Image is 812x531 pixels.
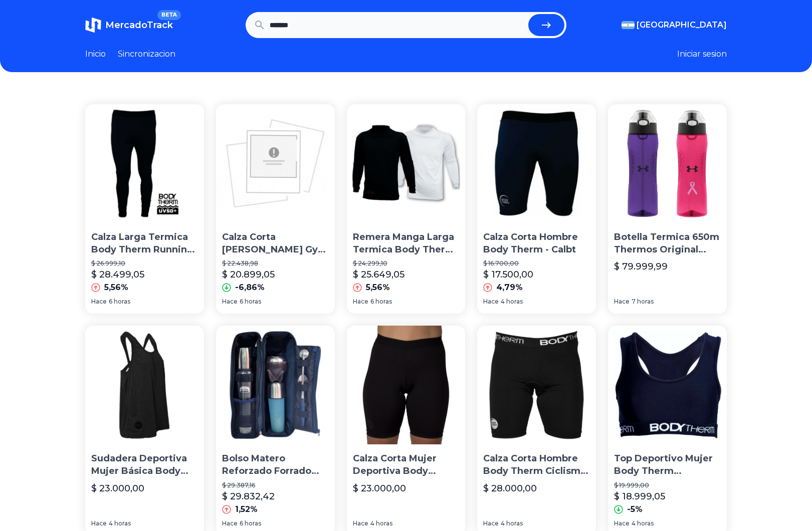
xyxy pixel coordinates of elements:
[91,268,144,282] p: $ 28.499,05
[353,452,460,477] p: Calza Corta Mujer Deportiva Body Therm
[353,231,460,256] p: Remera Manga Larga Termica Body Therm Niños Nena Nene
[483,268,533,282] p: $ 17.500,00
[501,298,523,306] span: 4 horas
[483,298,499,306] span: Hace
[353,259,460,268] p: $ 24.299,10
[483,481,537,495] p: $ 28.000,00
[85,104,204,314] a: Calza Larga Termica Body Therm Running Futbol Hombre MujerCalza Larga Termica Body Therm Running ...
[240,519,261,527] span: 6 horas
[105,20,173,31] span: MercadoTrack
[483,259,590,268] p: $ 16.700,00
[240,298,261,306] span: 6 horas
[366,282,390,294] p: 5,56%
[483,452,590,477] p: Calza Corta Hombre Body Therm Ciclismo Faja Elastica
[637,19,727,31] span: [GEOGRAPHIC_DATA]
[483,231,590,256] p: Calza Corta Hombre Body Therm - Calbt
[614,481,721,489] p: $ 19.999,00
[216,326,335,444] img: Bolso Matero Reforzado Forrado Apto Stanley Thermos
[353,481,406,495] p: $ 23.000,00
[614,489,665,503] p: $ 18.999,05
[632,298,654,306] span: 7 horas
[91,519,107,527] span: Hace
[91,231,198,256] p: Calza Larga Termica Body Therm Running Futbol Hombre Mujer
[222,452,329,477] p: Bolso Matero Reforzado Forrado Apto [PERSON_NAME] Thermos
[501,519,523,527] span: 4 horas
[622,19,727,31] button: [GEOGRAPHIC_DATA]
[222,489,275,503] p: $ 29.832,42
[622,21,635,29] img: Argentina
[477,326,596,444] img: Calza Corta Hombre Body Therm Ciclismo Faja Elastica
[85,104,204,223] img: Calza Larga Termica Body Therm Running Futbol Hombre Mujer
[632,519,654,527] span: 4 horas
[614,519,630,527] span: Hace
[347,104,466,223] img: Remera Manga Larga Termica Body Therm Niños Nena Nene
[222,268,275,282] p: $ 20.899,05
[216,104,335,223] img: Calza Corta De Voley Gym Crossfit Mujer Body Therm Short
[353,298,368,306] span: Hace
[370,298,392,306] span: 6 horas
[104,282,128,294] p: 5,56%
[353,519,368,527] span: Hace
[235,503,258,515] p: 1,52%
[157,10,181,20] span: BETA
[614,231,721,256] p: Botella Termica 650m Thermos Original Deportivo Under Armour
[222,259,329,268] p: $ 22.438,98
[222,231,329,256] p: Calza Corta [PERSON_NAME] Gym Crossfit Mujer Body Therm Short
[477,104,596,223] img: Calza Corta Hombre Body Therm - Calbt
[222,481,329,489] p: $ 29.387,16
[614,259,668,274] p: $ 79.999,99
[347,104,466,314] a: Remera Manga Larga Termica Body Therm Niños Nena NeneRemera Manga Larga Termica Body Therm Niños ...
[216,104,335,314] a: Calza Corta De Voley Gym Crossfit Mujer Body Therm Short Calza Corta [PERSON_NAME] Gym Crossfit M...
[91,298,107,306] span: Hace
[222,519,238,527] span: Hace
[483,519,499,527] span: Hace
[222,298,238,306] span: Hace
[91,452,198,477] p: Sudadera Deportiva Mujer Básica Body Therm Dry
[91,259,198,268] p: $ 26.999,10
[85,48,106,60] a: Inicio
[477,104,596,314] a: Calza Corta Hombre Body Therm - CalbtCalza Corta Hombre Body Therm - Calbt$ 16.700,00$ 17.500,004...
[85,17,173,33] a: MercadoTrackBETA
[109,298,130,306] span: 6 horas
[109,519,131,527] span: 4 horas
[85,17,101,33] img: MercadoTrack
[627,503,643,515] p: -5%
[118,48,175,60] a: Sincronizacion
[614,298,630,306] span: Hace
[353,268,404,282] p: $ 25.649,05
[91,481,144,495] p: $ 23.000,00
[85,326,204,444] img: Sudadera Deportiva Mujer Básica Body Therm Dry
[235,282,265,294] p: -6,86%
[614,452,721,477] p: Top Deportivo Mujer Body Therm Entrenamiento Gym Fitness
[608,104,727,314] a: Botella Termica 650m Thermos Original Deportivo Under ArmourBotella Termica 650m Thermos Original...
[496,282,523,294] p: 4,79%
[677,48,727,60] button: Iniciar sesion
[608,104,727,223] img: Botella Termica 650m Thermos Original Deportivo Under Armour
[370,519,392,527] span: 4 horas
[347,326,466,444] img: Calza Corta Mujer Deportiva Body Therm
[608,326,727,444] img: Top Deportivo Mujer Body Therm Entrenamiento Gym Fitness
